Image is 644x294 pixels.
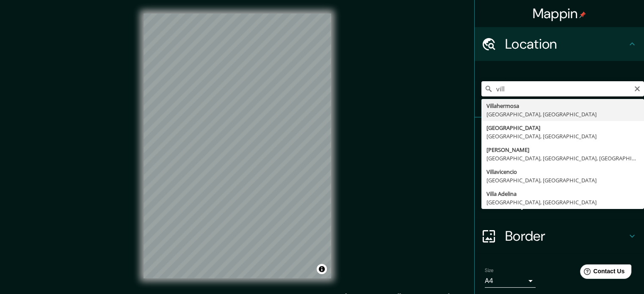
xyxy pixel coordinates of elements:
h4: Border [505,228,627,245]
div: [PERSON_NAME] [486,146,639,154]
div: [GEOGRAPHIC_DATA], [GEOGRAPHIC_DATA] [486,198,639,206]
input: Pick your city or area [481,81,644,96]
button: Toggle attribution [317,264,327,274]
h4: Location [505,36,627,52]
h4: Layout [505,194,627,211]
div: Layout [475,185,644,219]
div: Villahermosa [486,102,639,110]
div: Border [475,219,644,253]
h4: Mappin [533,5,586,22]
div: Style [475,151,644,185]
img: pin-icon.png [579,11,586,18]
div: [GEOGRAPHIC_DATA], [GEOGRAPHIC_DATA] [486,110,639,118]
div: [GEOGRAPHIC_DATA] [486,124,639,132]
label: Size [485,267,494,274]
div: Villavicencio [486,168,639,176]
div: Pins [475,118,644,151]
button: Clear [634,84,641,92]
div: Location [475,27,644,61]
div: [GEOGRAPHIC_DATA], [GEOGRAPHIC_DATA] [486,132,639,140]
div: A4 [485,274,536,288]
div: Villa Adelina [486,190,639,198]
div: [GEOGRAPHIC_DATA], [GEOGRAPHIC_DATA], [GEOGRAPHIC_DATA] [486,154,639,162]
canvas: Map [144,14,331,278]
iframe: Help widget launcher [569,261,635,285]
div: [GEOGRAPHIC_DATA], [GEOGRAPHIC_DATA] [486,176,639,184]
